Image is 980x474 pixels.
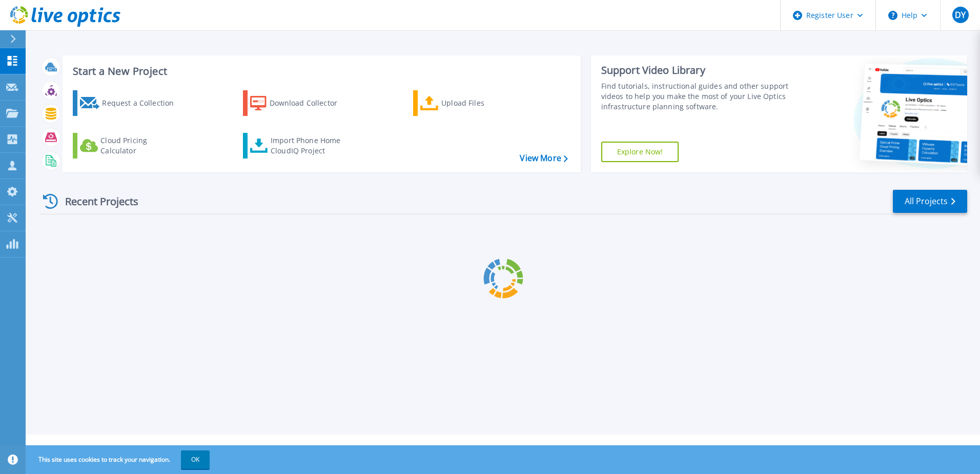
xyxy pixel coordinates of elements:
div: Find tutorials, instructional guides and other support videos to help you make the most of your L... [601,81,793,112]
div: Support Video Library [601,64,793,77]
div: Cloud Pricing Calculator [100,135,182,156]
span: This site uses cookies to track your navigation. [28,450,210,469]
span: DY [955,11,966,19]
div: Recent Projects [39,189,152,214]
a: Explore Now! [601,142,679,162]
a: Request a Collection [73,90,187,116]
h3: Start a New Project [73,66,567,77]
div: Request a Collection [102,93,184,113]
a: View More [520,153,567,163]
a: All Projects [893,190,967,213]
a: Upload Files [413,90,527,116]
div: Download Collector [270,93,352,113]
a: Cloud Pricing Calculator [73,133,187,159]
button: OK [181,450,210,469]
div: Import Phone Home CloudIQ Project [271,135,351,156]
a: Download Collector [243,90,357,116]
div: Upload Files [441,93,523,113]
